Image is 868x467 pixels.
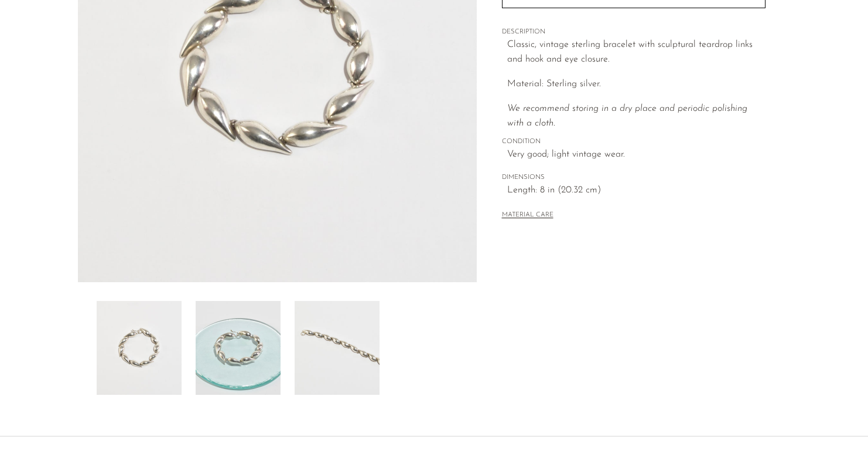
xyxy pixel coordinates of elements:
span: DESCRIPTION [502,27,766,38]
span: Very good; light vintage wear. [507,147,766,163]
button: MATERIAL CARE [502,211,553,220]
span: CONDITION [502,137,766,147]
i: We recommend storing in a dry place and periodic polishing with a cloth. [507,104,747,128]
p: Material: Sterling silver. [507,77,766,92]
p: Classic, vintage sterling bracelet with sculptural teardrop links and hook and eye closure. [507,38,766,67]
span: Length: 8 in (20.32 cm) [507,183,766,198]
img: Teardrop Link Bracelet [97,301,182,395]
img: Teardrop Link Bracelet [196,301,281,395]
img: Teardrop Link Bracelet [295,301,380,395]
span: DIMENSIONS [502,172,766,183]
